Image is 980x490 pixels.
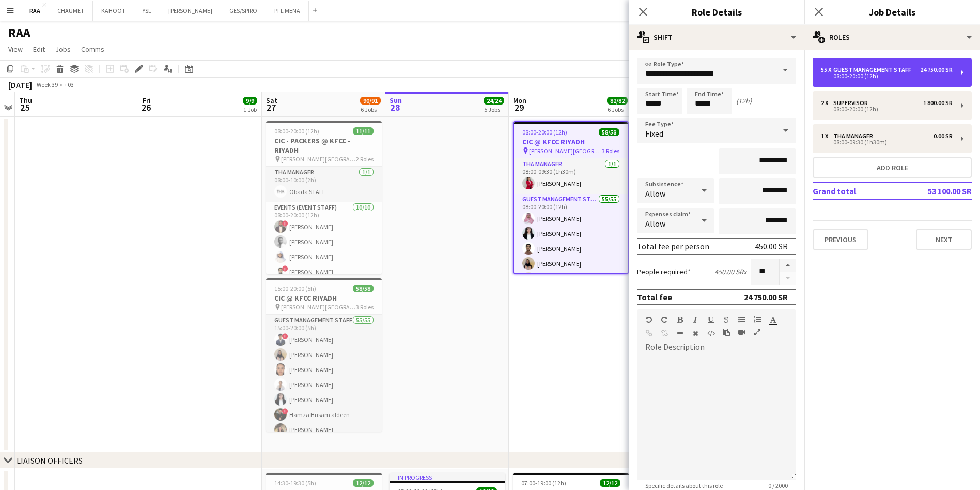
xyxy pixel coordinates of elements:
div: 6 Jobs [361,106,380,113]
div: 08:00-20:00 (12h)58/58CIC @ KFCC RIYADH [PERSON_NAME][GEOGRAPHIC_DATA]3 RolesTHA Manager1/108:00-... [513,121,629,274]
button: Text Color [769,316,776,324]
span: View [8,44,23,54]
span: 12/12 [600,479,620,487]
span: 27 [265,101,277,113]
button: Redo [661,316,668,324]
span: Sat [266,96,277,105]
div: 08:00-09:30 (1h30m) [821,140,953,145]
button: Unordered List [738,316,745,324]
span: 26 [141,101,151,113]
span: Thu [19,96,32,105]
div: +03 [64,81,74,88]
span: 14:30-19:30 (5h) [274,479,316,487]
div: Guest Management Staff [833,66,915,73]
div: 1 x [821,132,833,140]
span: 2 Roles [356,155,374,163]
button: Next [916,229,972,250]
span: Allow [645,218,665,229]
span: ! [282,333,288,339]
span: [PERSON_NAME][GEOGRAPHIC_DATA] - [GEOGRAPHIC_DATA] [281,155,356,163]
h3: CIC - PACKERS @ KFCC - RIYADH [266,136,382,155]
span: Allow [645,188,665,199]
span: 29 [511,101,526,113]
span: 12/12 [353,479,374,487]
div: THA Manager [833,132,877,140]
span: 11/11 [353,127,374,135]
button: Ordered List [754,316,761,324]
div: 450.00 SR x [714,267,746,276]
span: 07:00-19:00 (12h) [521,479,566,487]
a: View [4,42,27,56]
app-job-card: 08:00-20:00 (12h)11/11CIC - PACKERS @ KFCC - RIYADH [PERSON_NAME][GEOGRAPHIC_DATA] - [GEOGRAPHIC_... [266,121,382,274]
button: Fullscreen [754,328,761,336]
button: CHAUMET [49,1,93,21]
div: 08:00-20:00 (12h) [821,107,953,112]
span: Specific details about this role [637,482,731,489]
span: 90/91 [360,97,381,105]
span: Comms [81,44,104,54]
button: PFL MENA [266,1,309,21]
span: Week 39 [34,81,60,88]
div: 08:00-20:00 (12h) [821,73,953,79]
button: Bold [676,316,683,324]
span: Jobs [55,44,71,54]
h3: Job Details [804,5,980,19]
app-card-role: Events (Event Staff)10/1008:00-20:00 (12h)![PERSON_NAME][PERSON_NAME][PERSON_NAME]![PERSON_NAME] [266,202,382,375]
button: Add role [813,157,972,178]
span: 3 Roles [602,147,619,155]
span: ! [282,408,288,414]
span: ! [282,265,288,272]
span: [PERSON_NAME][GEOGRAPHIC_DATA] [529,147,602,155]
button: [PERSON_NAME] [160,1,221,21]
app-card-role: THA Manager1/108:00-10:00 (2h)Obada STAFF [266,167,382,202]
div: 0.00 SR [934,132,953,140]
app-job-card: 15:00-20:00 (5h)58/58CIC @ KFCC RIYADH [PERSON_NAME][GEOGRAPHIC_DATA]3 RolesGuest Management Staf... [266,278,382,432]
span: 58/58 [599,128,619,136]
div: 24 750.00 SR [920,66,953,73]
span: Sun [390,96,402,105]
div: Total fee per person [637,241,709,251]
button: Clear Formatting [692,329,699,337]
span: 9/9 [243,97,257,105]
span: [PERSON_NAME][GEOGRAPHIC_DATA] [281,303,356,311]
span: 58/58 [353,285,374,292]
span: 0 / 2000 [760,482,796,489]
div: In progress [390,473,505,481]
h3: Role Details [629,5,804,19]
button: Insert video [738,328,745,336]
span: 82/82 [607,97,628,105]
div: LIAISON OFFICERS [17,455,83,466]
span: Fixed [645,128,663,139]
span: 08:00-20:00 (12h) [274,127,319,135]
span: 15:00-20:00 (5h) [274,285,316,292]
label: People required [637,267,691,276]
button: GES/SPIRO [221,1,266,21]
div: 2 x [821,99,833,107]
h1: RAA [8,25,30,40]
app-card-role: THA Manager1/108:00-09:30 (1h30m)[PERSON_NAME] [514,158,628,194]
div: 6 Jobs [608,106,627,113]
div: 1 Job [243,106,257,113]
button: Strikethrough [723,316,730,324]
button: HTML Code [707,329,714,337]
h3: CIC @ KFCC RIYADH [514,137,628,146]
span: 08:00-20:00 (12h) [522,128,567,136]
button: Paste as plain text [723,328,730,336]
td: 53 100.00 SR [907,183,972,199]
div: (12h) [736,96,752,106]
span: 25 [18,101,32,113]
span: 24/24 [484,97,504,105]
div: 55 x [821,66,833,73]
span: ! [282,220,288,227]
button: KAHOOT [93,1,134,21]
div: Shift [629,25,804,50]
button: RAA [21,1,49,21]
span: Fri [143,96,151,105]
a: Jobs [51,42,75,56]
button: Undo [645,316,652,324]
h3: CIC @ KFCC RIYADH [266,293,382,303]
div: 450.00 SR [755,241,788,251]
button: Horizontal Line [676,329,683,337]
